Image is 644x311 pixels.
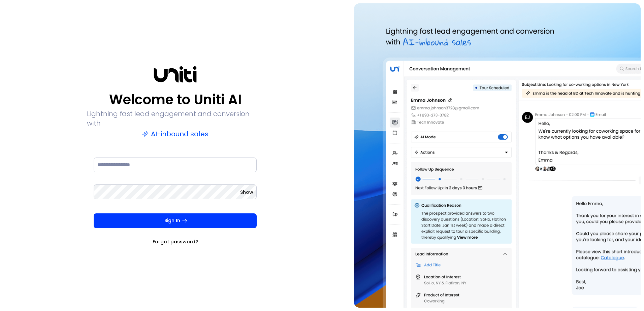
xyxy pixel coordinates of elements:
p: Welcome to Uniti AI [109,92,241,108]
p: Lightning fast lead engagement and conversion with [87,109,263,128]
img: auth-hero.png [354,3,641,308]
a: Forgot password? [153,238,198,245]
p: AI-inbound sales [142,129,208,139]
button: Show [240,189,253,196]
button: Sign In [94,213,257,228]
